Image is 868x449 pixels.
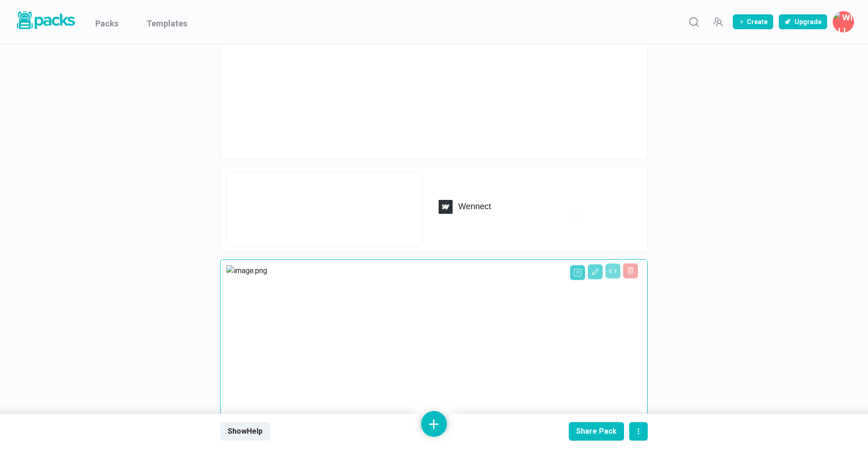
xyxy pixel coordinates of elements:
[588,210,603,224] button: Edit asset
[14,9,77,34] a: Packs logo
[833,11,854,32] button: Will Milling
[588,264,603,279] button: Edit asset
[14,9,77,31] img: Packs logo
[623,263,638,278] button: Delete asset
[605,210,620,224] button: Change view
[220,422,270,441] button: ShowHelp
[629,422,648,441] button: actions
[733,14,773,29] button: Create Pack
[779,14,827,29] button: Upgrade
[569,422,624,441] button: Share Pack
[458,202,635,212] p: Wennect
[684,13,703,31] button: Search
[570,210,585,224] button: Open external link
[576,427,617,436] div: Share Pack
[709,13,727,31] button: Manage Team Invites
[623,210,638,224] button: Delete asset
[605,263,620,278] button: Change view
[570,265,585,280] button: Open external link
[439,200,453,214] img: link icon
